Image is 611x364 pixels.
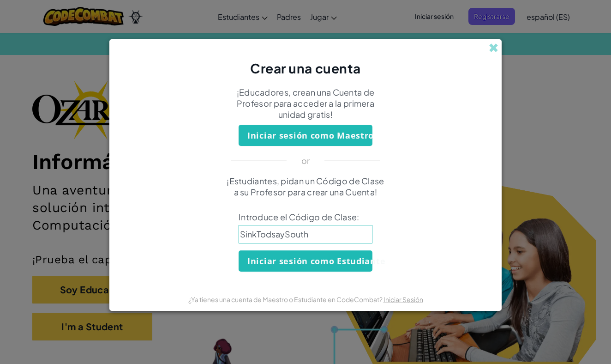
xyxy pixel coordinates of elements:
[225,176,386,198] p: ¡Estudiantes, pidan un Código de Clase a su Profesor para crear una Cuenta!
[239,250,372,272] button: Iniciar sesión como Estudiante
[239,212,372,223] span: Introduce el Código de Clase:
[383,295,423,303] a: Iniciar Sesión
[250,60,361,76] span: Crear una cuenta
[239,125,372,146] button: Iniciar sesión como Maestro
[301,155,310,166] p: or
[225,87,386,120] p: ¡Educadores, crean una Cuenta de Profesor para acceder a la primera unidad gratis!
[188,295,383,303] span: ¿Ya tienes una cuenta de Maestro o Estudiante en CodeCombat?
